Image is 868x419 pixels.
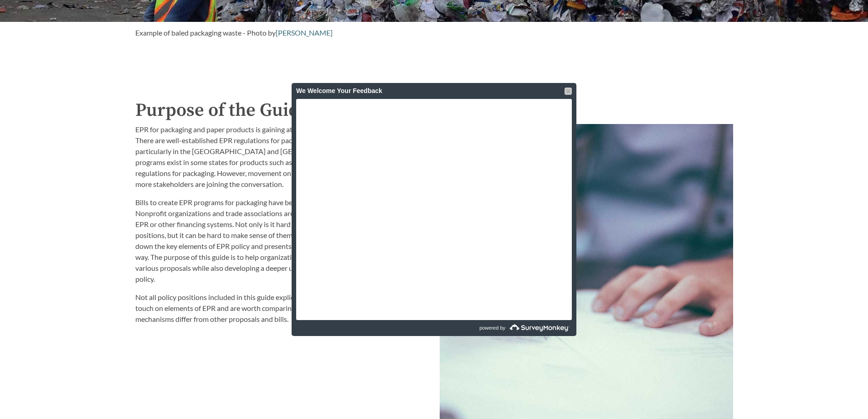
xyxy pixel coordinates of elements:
[135,124,429,190] p: EPR for packaging and paper products is gaining attention in the [GEOGRAPHIC_DATA]. There are wel...
[276,28,333,37] a: [PERSON_NAME]
[296,83,572,99] div: We Welcome Your Feedback
[479,320,505,336] span: powered by
[435,320,572,336] a: powered by
[135,197,429,285] p: Bills to create EPR programs for packaging have been introduced at the state and federal level. N...
[135,28,276,37] span: Example of baled packaging waste - Photo by
[135,97,733,124] h2: Purpose of the Guide
[135,292,429,325] p: Not all policy positions included in this guide explicitly reference EPR. However, they each touc...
